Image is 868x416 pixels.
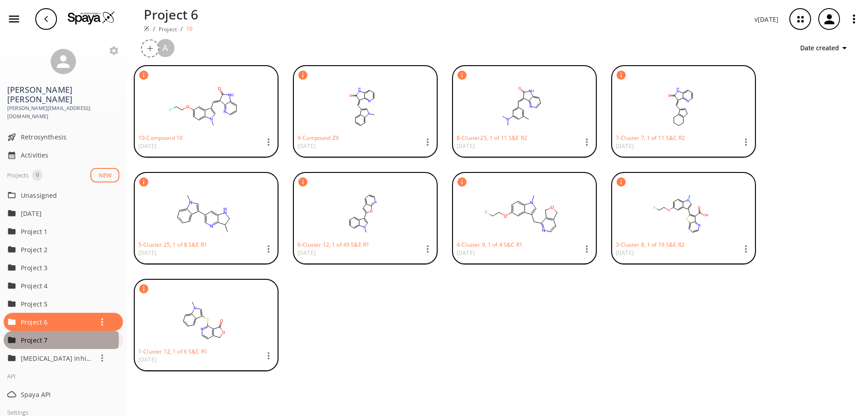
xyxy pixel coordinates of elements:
[90,168,119,183] button: NEW
[457,249,523,257] p: [DATE]
[138,241,207,249] p: 5-Cluster 25, 1 of 8 S&E R1
[4,146,123,164] div: Activities
[457,134,527,142] p: 8-Cluster25, 1 of 11 S&E R2
[21,354,93,363] p: [MEDICAL_DATA] Inhibitors
[457,191,587,236] svg: Cn1cc(Cc2nccc3c2COC3)c2cc(OCCF)ccc21
[138,356,208,364] p: [DATE]
[7,170,28,181] div: Projects
[21,263,93,273] p: Project 3
[457,84,587,129] svg: Cc1cc(C=C2C(=O)Nc3cccnc32)cc(N(C)C)c1
[153,24,155,33] li: /
[616,134,685,142] p: 7-Cluster 7, 1 of 11 S&C R2
[4,222,123,240] div: Project 1
[21,281,93,291] p: Project 4
[755,14,778,24] p: v [DATE]
[138,142,183,150] p: [DATE]
[7,85,119,104] h3: [PERSON_NAME] [PERSON_NAME]
[138,348,208,355] p: 1-Cluster 12, 1 of 6 S&C R1
[4,277,123,295] div: Project 4
[4,240,123,258] div: Project 2
[297,241,369,249] p: 6-Cluster 12, 1 of 49 S&E R1
[797,40,854,57] button: Date created
[4,349,123,367] div: [MEDICAL_DATA] Inhibitors
[68,11,115,24] img: Logo Spaya
[141,39,159,57] button: Add collaborator
[457,241,523,249] p: 4-Cluster 9, 1 of 4 S&C R1
[159,25,177,33] a: Project
[616,249,684,257] p: [DATE]
[616,241,684,249] p: 3-Cluster 8, 1 of 19 S&E R2
[156,38,175,58] div: a.gerges@londonmet.ac.uk
[4,295,123,313] div: Project 5
[144,26,149,31] img: Spaya logo
[21,132,119,142] span: Retrosynthesis
[138,249,207,257] p: [DATE]
[4,313,123,331] div: Project 6
[144,5,198,24] p: Project 6
[4,385,123,403] div: Spaya API
[21,191,119,200] span: Unassigned
[21,209,93,218] p: [DATE]
[4,128,123,146] div: Retrosynthesis
[138,191,269,236] svg: CC1CNc2cc(-c3cn(C)c4ccccc34)cnc21
[616,191,746,236] svg: Cn1cc(-c2sc3cccnc3c2C(=O)O)c2cc(OCCF)ccc21
[4,331,123,349] div: Project 7
[297,191,428,236] svg: Cn1cc(-c2cc3cccnc3o2)c2ccccc21
[21,227,93,236] p: Project 1
[457,142,527,150] p: [DATE]
[616,84,746,129] svg: O=C1Nc2cccnc2C1=CC1=CCC2=C1CCCC2
[21,299,93,309] p: Project 5
[21,390,119,399] span: Spaya API
[180,24,183,33] li: /
[297,84,428,129] svg: Cn1cc(C=C2C(=O)Nc3cccnc32)c2ccccc21
[138,84,269,129] svg: Cn1cc(C=C2C(=O)Nc3cccnc32)c2cc(OCCF)ccc21
[186,25,193,33] p: 10
[616,142,685,150] p: [DATE]
[21,335,93,345] p: Project 7
[21,150,119,160] span: Activities
[4,258,123,277] div: Project 3
[32,171,42,180] span: 9
[21,245,93,254] p: Project 2
[297,249,369,257] p: [DATE]
[4,204,123,222] div: [DATE]
[138,134,183,142] p: 10-Compound 10
[7,104,119,121] span: [PERSON_NAME][EMAIL_ADDRESS][DOMAIN_NAME]
[297,142,339,150] p: [DATE]
[21,317,93,327] p: Project 6
[4,186,123,204] div: Unassigned
[297,134,339,142] p: 9-Compound Z9
[138,298,269,343] svg: Cn1cc(Sc2nccc3c2C(=O)OC3)c2ccccc21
